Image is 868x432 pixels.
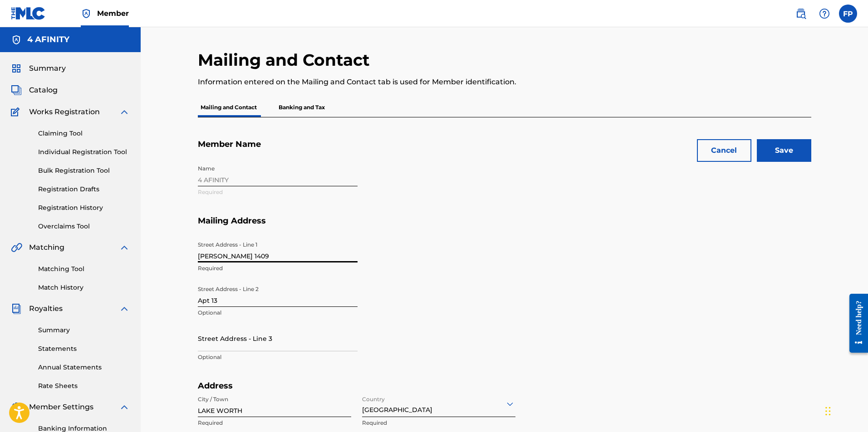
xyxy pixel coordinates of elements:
[29,402,93,413] span: Member Settings
[815,5,834,23] div: Help
[38,344,130,354] a: Statements
[198,98,260,117] p: Mailing and Contact
[11,303,22,314] img: Royalties
[823,388,868,432] iframe: Chat Widget
[38,203,130,213] a: Registration History
[819,8,830,19] img: help
[119,242,130,253] img: expand
[362,393,515,415] div: [GEOGRAPHIC_DATA]
[11,242,22,253] img: Matching
[119,402,130,413] img: expand
[29,63,66,74] span: Summary
[38,363,130,372] a: Annual Statements
[198,419,351,427] p: Required
[38,381,130,391] a: Rate Sheets
[11,63,22,74] img: Summary
[795,8,806,19] img: search
[198,50,374,70] h2: Mailing and Contact
[38,283,130,292] a: Match History
[119,303,130,314] img: expand
[29,303,63,314] span: Royalties
[38,222,130,231] a: Overclaims Tool
[276,98,328,117] p: Banking and Tax
[11,85,58,96] a: CatalogCatalog
[198,309,358,317] p: Optional
[11,34,22,45] img: Accounts
[119,107,130,117] img: expand
[29,107,100,117] span: Works Registration
[81,8,92,19] img: Top Rightsholder
[757,139,811,162] input: Save
[11,63,66,74] a: SummarySummary
[825,398,831,425] div: Arrastrar
[38,325,130,335] a: Summary
[198,216,811,237] h5: Mailing Address
[97,8,129,19] span: Member
[823,388,868,432] div: Widget de chat
[839,5,857,23] div: User Menu
[198,353,358,361] p: Optional
[792,5,810,23] a: Public Search
[29,85,58,96] span: Catalog
[38,129,130,138] a: Claiming Tool
[11,7,46,20] img: MLC Logo
[29,242,64,253] span: Matching
[198,381,528,391] h5: Address
[38,264,130,274] a: Matching Tool
[697,139,751,162] button: Cancel
[198,264,358,272] p: Required
[198,77,670,87] p: Information entered on the Mailing and Contact tab is used for Member identification.
[27,34,69,45] h5: 4 AFINITY
[198,139,811,160] h5: Member Name
[38,166,130,175] a: Bulk Registration Tool
[843,287,868,360] iframe: Resource Center
[11,402,22,413] img: Member Settings
[38,184,130,194] a: Registration Drafts
[11,85,22,96] img: Catalog
[38,147,130,157] a: Individual Registration Tool
[362,390,385,403] label: Country
[11,107,23,117] img: Works Registration
[362,419,515,427] p: Required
